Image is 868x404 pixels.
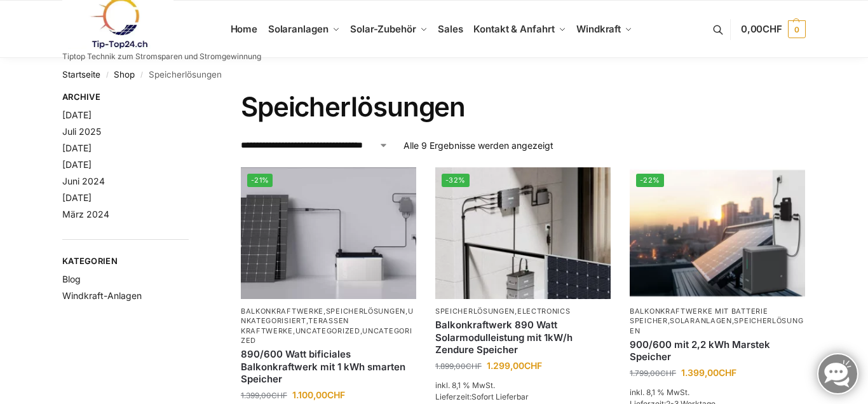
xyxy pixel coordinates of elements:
a: [DATE] [62,109,92,120]
span: Solar-Zubehör [350,23,416,35]
img: Balkonkraftwerk 890 Watt Solarmodulleistung mit 1kW/h Zendure Speicher [435,167,611,299]
span: 0,00 [741,23,782,35]
p: inkl. 8,1 % MwSt. [630,387,805,398]
bdi: 1.799,00 [630,368,676,378]
span: CHF [660,368,676,378]
a: Blog [62,274,81,284]
span: Sofort Lieferbar [471,392,529,401]
a: -32%Balkonkraftwerk 890 Watt Solarmodulleistung mit 1kW/h Zendure Speicher [435,167,611,299]
a: Solar-Zubehör [345,1,433,58]
a: Juli 2025 [62,126,101,137]
a: Uncategorized [241,326,412,345]
a: [DATE] [62,192,92,203]
p: , , , , , [241,307,416,346]
p: inkl. 8,1 % MwSt. [435,380,611,391]
span: 0 [788,20,806,38]
a: 890/600 Watt bificiales Balkonkraftwerk mit 1 kWh smarten Speicher [241,348,416,386]
a: Juni 2024 [62,176,105,186]
span: / [100,70,114,80]
p: Tiptop Technik zum Stromsparen und Stromgewinnung [62,53,261,60]
nav: Breadcrumb [62,58,806,91]
a: Startseite [62,69,100,80]
a: Balkonkraftwerk 890 Watt Solarmodulleistung mit 1kW/h Zendure Speicher [435,319,611,356]
a: Unkategorisiert [241,307,414,325]
span: CHF [719,367,736,378]
p: , [435,307,611,316]
a: Speicherlösungen [435,307,515,316]
span: Windkraft [576,23,621,35]
a: Terassen Kraftwerke [241,316,349,335]
bdi: 1.899,00 [435,361,482,371]
a: Speicherlösungen [630,316,803,335]
a: Shop [114,69,135,80]
a: Electronics [517,307,571,316]
a: Uncategorized [295,326,360,335]
a: Balkonkraftwerke [241,307,323,316]
span: Lieferzeit: [435,392,529,401]
a: Windkraft-Anlagen [62,290,142,301]
span: / [135,70,148,80]
a: Windkraft [571,1,638,58]
a: März 2024 [62,209,109,219]
a: [DATE] [62,159,92,170]
bdi: 1.399,00 [681,367,736,378]
span: Sales [438,23,463,35]
bdi: 1.399,00 [241,391,287,400]
a: Sales [433,1,468,58]
a: Balkonkraftwerke mit Batterie Speicher [630,307,768,325]
span: CHF [524,360,542,371]
a: Solaranlagen [262,1,344,58]
button: Close filters [189,92,196,106]
span: Solaranlagen [268,23,329,35]
span: Kontakt & Anfahrt [473,23,554,35]
a: Solaranlagen [670,316,731,325]
img: ASE 1000 Batteriespeicher [241,167,416,299]
bdi: 1.299,00 [487,360,542,371]
span: CHF [466,361,482,371]
bdi: 1.100,00 [292,389,345,400]
span: CHF [327,389,345,400]
span: Archive [62,91,189,104]
a: Speicherlösungen [326,307,405,316]
h1: Speicherlösungen [241,91,806,123]
select: Shop-Reihenfolge [241,139,388,152]
img: Balkonkraftwerk mit Marstek Speicher [630,167,805,299]
span: CHF [271,391,287,400]
a: Kontakt & Anfahrt [468,1,571,58]
span: Kategorien [62,255,189,268]
span: CHF [763,23,782,35]
a: [DATE] [62,143,92,153]
a: 900/600 mit 2,2 kWh Marstek Speicher [630,338,805,363]
a: -21%ASE 1000 Batteriespeicher [241,167,416,299]
p: Alle 9 Ergebnisse werden angezeigt [403,139,553,152]
a: -22%Balkonkraftwerk mit Marstek Speicher [630,167,805,299]
p: , , [630,307,805,336]
a: 0,00CHF 0 [741,10,806,48]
